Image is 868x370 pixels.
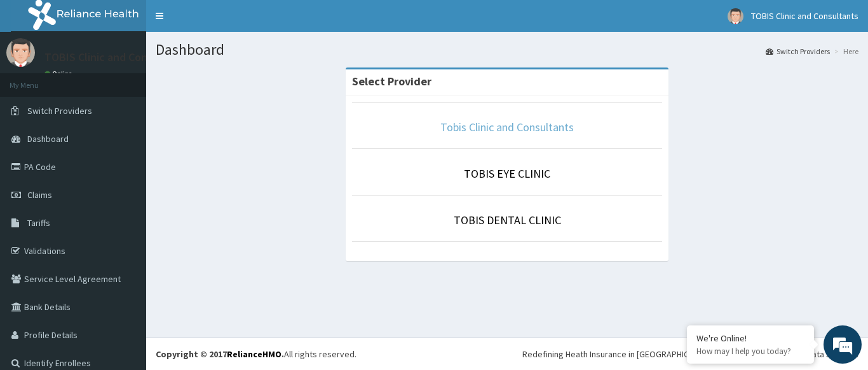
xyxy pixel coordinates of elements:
h1: Dashboard [156,41,858,58]
a: Online [44,69,75,78]
a: TOBIS EYE CLINIC [464,166,550,181]
img: User Image [6,38,35,67]
span: Switch Providers [27,105,92,117]
li: Here [831,46,858,57]
div: We're Online! [696,332,804,344]
a: TOBIS DENTAL CLINIC [454,213,561,227]
span: TOBIS Clinic and Consultants [751,10,858,22]
p: How may I help you today? [696,346,804,357]
footer: All rights reserved. [146,338,868,370]
strong: Select Provider [352,74,431,89]
span: Claims [27,189,52,201]
strong: Copyright © 2017 . [156,348,284,360]
p: TOBIS Clinic and Consultants [44,52,189,63]
a: Switch Providers [766,46,830,57]
span: Dashboard [27,133,69,145]
a: RelianceHMO [227,348,281,360]
div: Redefining Heath Insurance in [GEOGRAPHIC_DATA] using Telemedicine and Data Science! [522,348,858,360]
span: Tariffs [27,217,50,229]
a: Tobis Clinic and Consultants [440,120,574,134]
img: User Image [728,8,743,24]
